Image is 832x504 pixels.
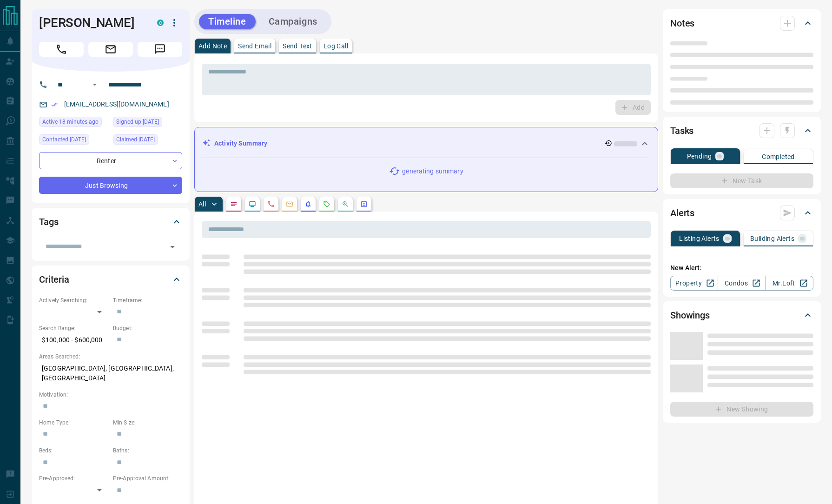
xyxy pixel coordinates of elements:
p: Add Note [198,43,227,49]
span: Email [88,42,133,57]
p: generating summary [402,166,463,176]
svg: Calls [267,200,275,208]
h2: Notes [670,16,694,31]
p: Pending [687,153,712,159]
p: Send Email [238,43,271,49]
h2: Alerts [670,206,694,220]
svg: Listing Alerts [304,200,312,208]
p: Send Text [283,43,312,49]
p: Home Type: [39,418,108,427]
p: Motivation: [39,391,182,399]
button: Timeline [199,14,256,29]
span: Call [39,42,84,57]
p: Completed [762,153,795,160]
div: Showings [670,304,813,326]
p: Budget: [113,324,182,332]
a: Condos [718,276,766,291]
div: Just Browsing [39,177,182,194]
div: Criteria [39,268,182,291]
button: Open [89,79,100,90]
svg: Opportunities [342,200,349,208]
p: Pre-Approved: [39,474,108,483]
div: Alerts [670,202,813,224]
a: Mr.Loft [766,276,813,291]
button: Open [166,240,179,253]
p: Areas Searched: [39,352,182,361]
svg: Lead Browsing Activity [249,200,256,208]
h1: [PERSON_NAME] [39,15,143,30]
svg: Emails [286,200,293,208]
h2: Criteria [39,272,69,287]
div: condos.ca [157,20,164,26]
span: Contacted [DATE] [42,135,86,144]
div: Fri Mar 12 2021 [113,134,182,147]
div: Fri Mar 12 2021 [113,117,182,130]
div: Activity Summary [202,135,650,152]
p: $100,000 - $600,000 [39,332,108,348]
span: Message [138,42,182,57]
p: Timeframe: [113,296,182,305]
p: All [198,201,206,207]
p: Beds: [39,446,108,455]
h2: Tags [39,214,58,229]
svg: Agent Actions [360,200,368,208]
p: [GEOGRAPHIC_DATA], [GEOGRAPHIC_DATA], [GEOGRAPHIC_DATA] [39,361,182,386]
p: Pre-Approval Amount: [113,474,182,483]
p: Building Alerts [750,235,794,242]
div: Tasks [670,119,813,142]
a: Property [670,276,718,291]
div: Thu Dec 16 2021 [39,134,108,147]
button: Campaigns [259,14,327,29]
span: Claimed [DATE] [116,135,155,144]
h2: Showings [670,308,710,323]
svg: Email Verified [51,101,58,108]
h2: Tasks [670,123,693,138]
p: Search Range: [39,324,108,332]
a: [EMAIL_ADDRESS][DOMAIN_NAME] [64,100,169,108]
p: Log Call [324,43,348,49]
p: New Alert: [670,263,813,273]
div: Renter [39,152,182,169]
div: Notes [670,12,813,34]
p: Activity Summary [214,139,267,148]
svg: Requests [323,200,330,208]
svg: Notes [230,200,238,208]
p: Actively Searching: [39,296,108,305]
p: Listing Alerts [679,235,720,242]
div: Tags [39,211,182,233]
span: Signed up [DATE] [116,117,159,126]
div: Thu Aug 14 2025 [39,117,108,130]
span: Active 18 minutes ago [42,117,99,126]
p: Baths: [113,446,182,455]
p: Min Size: [113,418,182,427]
